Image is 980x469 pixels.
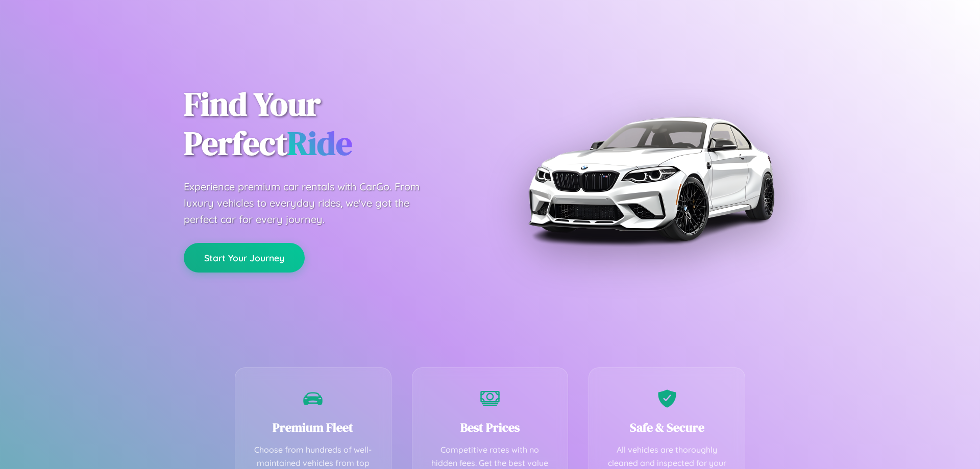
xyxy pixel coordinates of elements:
[287,121,352,165] span: Ride
[184,179,439,228] p: Experience premium car rentals with CarGo. From luxury vehicles to everyday rides, we've got the ...
[184,85,475,163] h1: Find Your Perfect
[428,419,553,436] h3: Best Prices
[184,243,305,273] button: Start Your Journey
[251,419,376,436] h3: Premium Fleet
[604,419,729,436] h3: Safe & Secure
[523,51,778,306] img: Premium BMW car rental vehicle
